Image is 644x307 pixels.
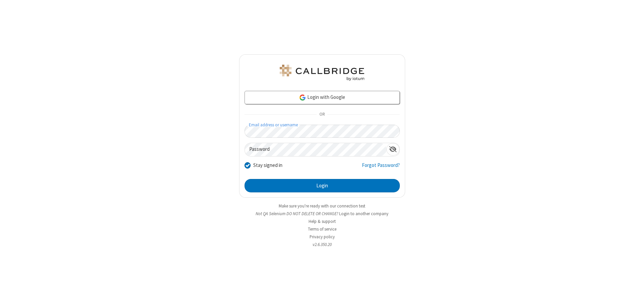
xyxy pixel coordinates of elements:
a: Login with Google [245,91,400,104]
div: Show password [386,143,399,156]
a: Privacy policy [310,234,335,240]
button: Login to another company [339,210,388,217]
li: v2.6.350.20 [239,241,405,248]
a: Help & support [309,219,336,224]
a: Make sure you're ready with our connection test [279,203,365,209]
input: Email address or username [245,125,400,138]
input: Password [245,143,386,156]
button: Login [245,179,400,192]
li: Not QA Selenium DO NOT DELETE OR CHANGE? [239,210,405,217]
a: Terms of service [308,226,336,232]
img: google-icon.png [299,94,306,101]
label: Stay signed in [253,162,282,169]
img: QA Selenium DO NOT DELETE OR CHANGE [278,65,366,81]
a: Forgot Password? [362,162,400,174]
span: OR [317,110,327,119]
